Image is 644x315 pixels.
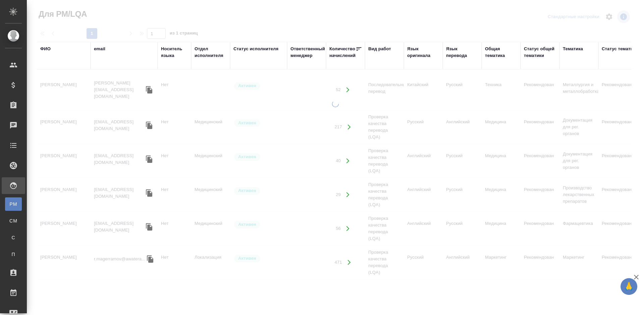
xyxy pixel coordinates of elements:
[341,188,355,202] button: Открыть работы
[524,46,556,59] div: Статус общей тематики
[446,46,478,59] div: Язык перевода
[5,231,22,244] a: С
[342,256,356,269] button: Открыть работы
[8,217,18,224] span: CM
[8,201,18,207] span: PM
[161,46,188,59] div: Носитель языка
[8,234,18,241] span: С
[94,46,105,52] div: email
[5,197,22,211] a: PM
[144,154,154,164] button: Скопировать
[341,83,355,97] button: Открыть работы
[368,46,391,52] div: Вид работ
[621,278,637,295] button: 🙏
[40,46,51,52] div: ФИО
[144,120,154,130] button: Скопировать
[602,46,638,52] div: Статус тематики
[341,222,355,236] button: Открыть работы
[290,46,325,59] div: Ответственный менеджер
[342,120,356,134] button: Открыть работы
[341,154,355,168] button: Открыть работы
[329,46,356,59] div: Количество начислений
[195,46,227,59] div: Отдел исполнителя
[144,188,154,198] button: Скопировать
[623,279,635,294] span: 🙏
[144,222,154,232] button: Скопировать
[5,248,22,261] a: П
[145,254,155,264] button: Скопировать
[5,214,22,228] a: CM
[563,46,583,52] div: Тематика
[8,251,18,258] span: П
[485,46,517,59] div: Общая тематика
[407,46,439,59] div: Язык оригинала
[144,85,154,95] button: Скопировать
[233,46,278,52] div: Статус исполнителя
